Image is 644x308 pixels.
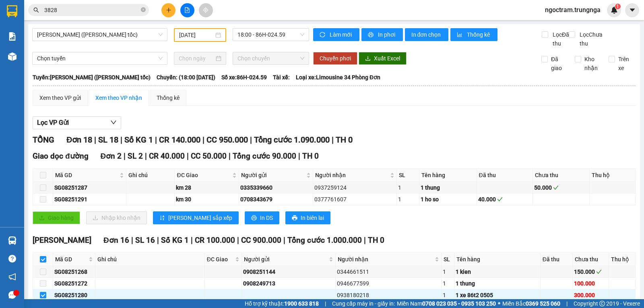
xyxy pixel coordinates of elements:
[609,253,636,266] th: Thu hộ
[477,169,533,182] th: Đã thu
[98,135,118,145] span: SL 18
[315,171,388,180] span: Người nhận
[625,3,639,17] button: caret-down
[7,5,17,17] img: logo-vxr
[405,28,449,41] button: In đơn chọn
[443,267,453,276] div: 1
[202,135,204,145] span: |
[553,185,559,190] span: check
[443,291,453,300] div: 1
[55,255,87,264] span: Mã GD
[616,4,619,9] span: 1
[296,73,380,82] span: Loại xe: Limousine 34 Phòng Đơn
[141,7,146,12] span: close-circle
[33,236,91,245] span: [PERSON_NAME]
[502,299,560,308] span: Miền Bắc
[450,28,497,41] button: bar-chartThống kê
[159,135,200,145] span: CR 140.000
[539,5,607,15] span: ngoctram.trungnga
[442,253,454,266] th: SL
[526,300,560,307] strong: 0369 525 060
[611,6,618,14] img: icon-new-feature
[541,253,573,266] th: Đã thu
[397,299,496,308] span: Miền Nam
[581,55,602,72] span: Kho nhận
[240,195,312,204] div: 0708343679
[54,291,94,300] div: SG08251280
[135,236,155,245] span: SL 16
[421,183,475,192] div: 1 thung
[456,279,539,288] div: 1 thung
[368,236,384,245] span: TH 0
[33,116,121,129] button: Lọc VP Gửi
[283,236,285,245] span: |
[397,169,419,182] th: SL
[237,52,304,64] span: Chọn chuyến
[337,267,440,276] div: 0344661511
[33,7,39,13] span: search
[411,30,442,39] span: In đơn chọn
[330,30,353,39] span: Làm mới
[221,73,267,82] span: Số xe: 86H-024.59
[325,299,326,308] span: |
[176,195,237,204] div: km 30
[590,169,636,182] th: Thu hộ
[37,52,163,64] span: Chọn tuyến
[157,236,159,245] span: |
[245,299,319,308] span: Hỗ trợ kỹ thuật:
[454,253,541,266] th: Tên hàng
[233,151,296,161] span: Tổng cước 90.000
[149,151,185,161] span: CR 40.000
[157,93,180,102] div: Thống kê
[179,31,214,39] input: 14/08/2025
[53,194,126,205] td: SG08251291
[177,171,231,180] span: ĐC Giao
[168,213,232,222] span: [PERSON_NAME] sắp xếp
[207,255,233,264] span: ĐC Giao
[566,299,568,308] span: |
[8,32,17,41] img: solution-icon
[314,195,395,204] div: 0377761607
[244,255,327,264] span: Người gửi
[33,135,54,145] span: TỔNG
[368,32,375,38] span: printer
[128,151,143,161] span: SL 2
[53,289,95,301] td: SG08251280
[241,171,305,180] span: Người gửi
[498,302,500,305] span: ⚪️
[161,236,189,245] span: Số KG 1
[419,169,477,182] th: Tên hàng
[206,135,248,145] span: CC 950.000
[33,74,151,81] b: Tuyến: [PERSON_NAME] ([PERSON_NAME] tốc)
[292,215,297,221] span: printer
[176,183,237,192] div: km 28
[285,211,330,224] button: printerIn biên lai
[374,54,400,63] span: Xuất Excel
[237,29,304,41] span: 18:00 - 86H-024.59
[254,135,330,145] span: Tổng cước 1.090.000
[54,183,125,192] div: SG08251287
[629,6,636,14] span: caret-down
[250,135,252,145] span: |
[124,151,126,161] span: |
[153,211,239,224] button: sort-ascending[PERSON_NAME] sắp xếp
[337,279,440,288] div: 0946677599
[320,32,326,38] span: sync
[313,28,359,41] button: syncLàm mới
[599,301,605,306] span: copyright
[33,151,89,161] span: Giao dọc đường
[251,215,257,221] span: printer
[95,93,142,102] div: Xem theo VP nhận
[179,54,215,63] input: Chọn ngày
[54,195,125,204] div: SG08251291
[44,6,139,14] input: Tìm tên, số ĐT hoặc mã đơn
[229,151,231,161] span: |
[574,291,607,300] div: 300.000
[110,119,117,126] span: down
[337,291,440,300] div: 0938180218
[332,299,395,308] span: Cung cấp máy in - giấy in:
[574,267,607,276] div: 150.000
[338,255,433,264] span: Người nhận
[378,30,396,39] span: In phơi
[576,30,609,48] span: Lọc Chưa thu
